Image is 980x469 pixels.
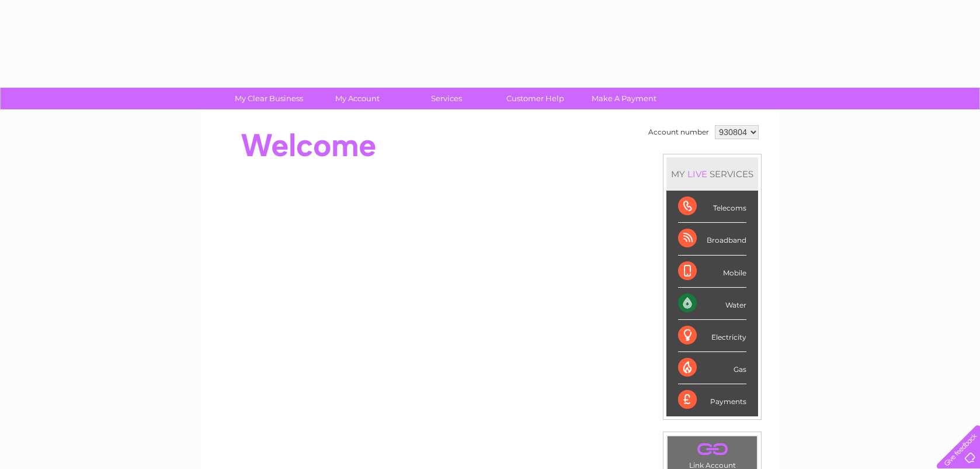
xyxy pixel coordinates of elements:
[678,288,746,320] div: Water
[678,191,746,223] div: Telecoms
[398,88,495,109] a: Services
[685,168,710,180] div: LIVE
[678,223,746,255] div: Broadband
[666,157,758,191] div: MY SERVICES
[645,122,712,142] td: Account number
[487,88,583,109] a: Customer Help
[678,352,746,384] div: Gas
[678,256,746,288] div: Mobile
[678,320,746,352] div: Electricity
[576,88,672,109] a: Make A Payment
[678,384,746,416] div: Payments
[221,88,317,109] a: My Clear Business
[310,88,406,109] a: My Account
[670,439,754,460] a: .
